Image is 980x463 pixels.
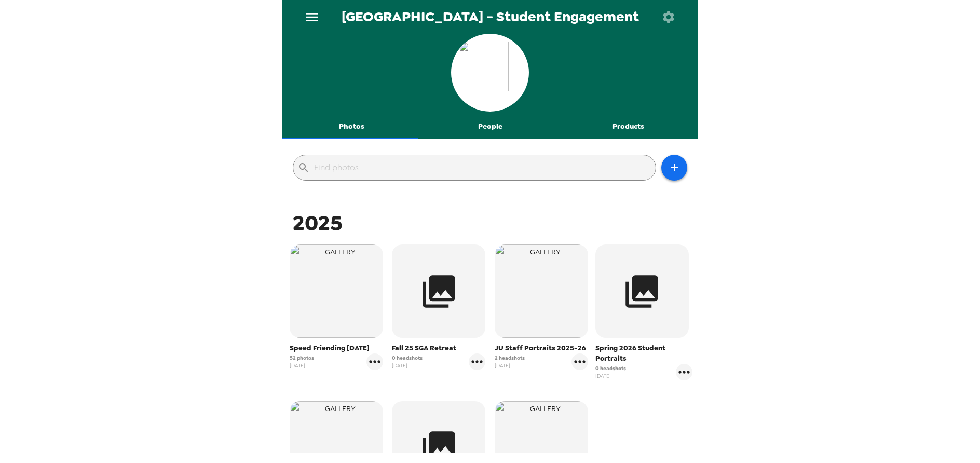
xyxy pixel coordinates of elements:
[469,353,485,370] button: gallery menu
[559,114,698,139] button: Products
[595,372,626,380] span: [DATE]
[314,159,651,176] input: Find photos
[595,364,626,372] span: 0 headshots
[595,343,693,364] span: Spring 2026 Student Portraits
[495,354,525,362] span: 2 headshots
[290,362,314,370] span: [DATE]
[459,42,521,104] img: org logo
[342,10,639,24] span: [GEOGRAPHIC_DATA] - Student Engagement
[392,362,423,370] span: [DATE]
[676,364,692,380] button: gallery menu
[495,343,588,353] span: JU Staff Portraits 2025-26
[495,244,588,338] img: gallery
[495,362,525,370] span: [DATE]
[571,353,588,370] button: gallery menu
[290,343,383,353] span: Speed Friending [DATE]
[421,114,560,139] button: People
[366,353,383,370] button: gallery menu
[392,343,485,353] span: Fall 25 SGA Retreat
[282,114,421,139] button: Photos
[392,354,423,362] span: 0 headshots
[290,244,383,338] img: gallery
[293,209,343,237] span: 2025
[290,354,314,362] span: 52 photos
